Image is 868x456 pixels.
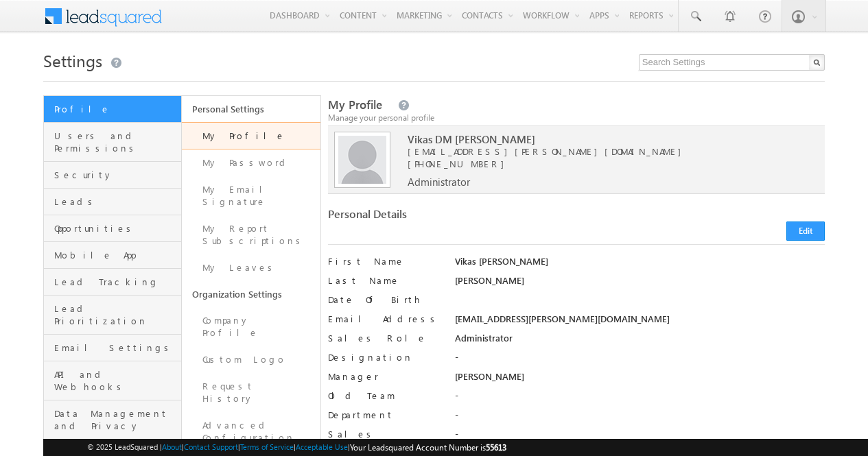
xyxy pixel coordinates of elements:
[328,293,443,306] label: Date Of Birth
[43,49,102,71] span: Settings
[455,428,825,447] div: -
[54,249,178,261] span: Mobile App
[162,442,182,451] a: About
[44,400,181,440] a: Data Management and Privacy
[54,276,178,288] span: Lead Tracking
[54,169,178,181] span: Security
[455,351,825,370] div: -
[44,242,181,269] a: Mobile App
[182,346,320,373] a: Custom Logo
[486,442,506,453] span: 55613
[350,442,506,453] span: Your Leadsquared Account Number is
[54,368,178,393] span: API and Webhooks
[182,96,320,122] a: Personal Settings
[54,222,178,235] span: Opportunities
[328,332,443,344] label: Sales Role
[54,130,178,154] span: Users and Permissions
[54,302,178,327] span: Lead Prioritization
[182,281,320,307] a: Organization Settings
[328,370,443,383] label: Manager
[182,373,320,412] a: Request History
[44,215,181,242] a: Opportunities
[296,442,348,451] a: Acceptable Use
[87,441,506,454] span: © 2025 LeadSquared | | | | |
[328,97,382,112] span: My Profile
[54,195,178,208] span: Leads
[182,412,320,451] a: Advanced Configuration
[182,307,320,346] a: Company Profile
[455,332,825,351] div: Administrator
[44,96,181,123] a: Profile
[182,215,320,254] a: My Report Subscriptions
[328,255,443,267] label: First Name
[44,296,181,335] a: Lead Prioritization
[182,176,320,215] a: My Email Signature
[455,255,825,274] div: Vikas [PERSON_NAME]
[408,158,511,169] span: [PHONE_NUMBER]
[44,335,181,361] a: Email Settings
[328,274,443,287] label: Last Name
[44,269,181,296] a: Lead Tracking
[455,313,825,332] div: [EMAIL_ADDRESS][PERSON_NAME][DOMAIN_NAME]
[408,176,470,188] span: Administrator
[54,407,178,432] span: Data Management and Privacy
[44,361,181,400] a: API and Webhooks
[639,54,825,71] input: Search Settings
[54,341,178,354] span: Email Settings
[182,254,320,281] a: My Leaves
[182,149,320,176] a: My Password
[408,133,805,145] span: Vikas DM [PERSON_NAME]
[54,103,178,115] span: Profile
[455,389,825,409] div: -
[328,208,570,227] div: Personal Details
[328,112,825,124] div: Manage your personal profile
[240,442,294,451] a: Terms of Service
[182,122,320,149] a: My Profile
[44,123,181,162] a: Users and Permissions
[455,370,825,389] div: [PERSON_NAME]
[328,409,443,421] label: Department
[455,409,825,428] div: -
[328,313,443,325] label: Email Address
[184,442,238,451] a: Contact Support
[786,221,825,241] button: Edit
[328,389,443,402] label: Old Team
[44,162,181,189] a: Security
[328,351,443,363] label: Designation
[455,274,825,293] div: [PERSON_NAME]
[328,428,443,453] label: Sales Regions
[408,145,805,158] span: [EMAIL_ADDRESS][PERSON_NAME][DOMAIN_NAME]
[44,189,181,215] a: Leads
